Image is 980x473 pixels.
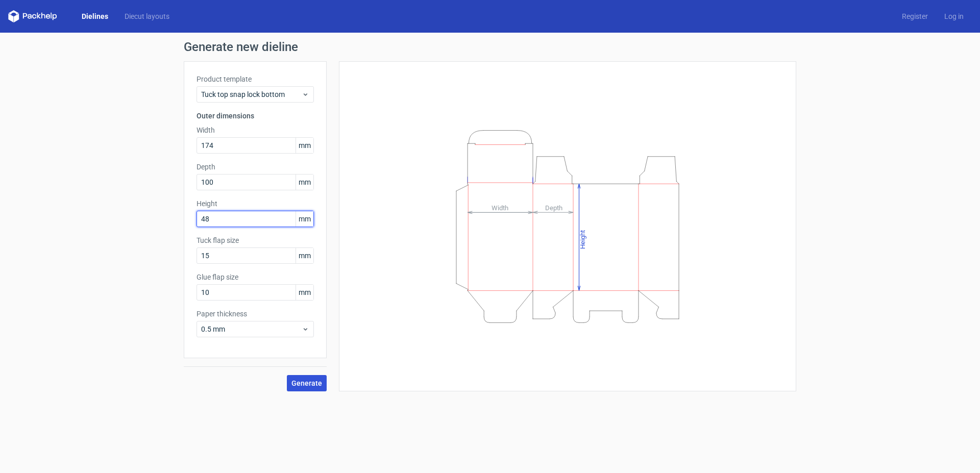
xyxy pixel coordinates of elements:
[296,138,313,153] span: mm
[184,41,796,53] h1: Generate new dieline
[197,198,314,209] label: Height
[492,204,508,211] tspan: Width
[201,324,302,334] span: 0.5 mm
[73,11,116,21] a: Dielines
[197,272,314,282] label: Glue flap size
[116,11,178,21] a: Diecut layouts
[197,111,314,121] h3: Outer dimensions
[579,230,586,248] tspan: Height
[201,89,302,99] span: Tuck top snap lock bottom
[287,375,327,391] button: Generate
[894,11,936,21] a: Register
[296,285,313,300] span: mm
[936,11,972,21] a: Log in
[296,248,313,263] span: mm
[296,175,313,190] span: mm
[197,162,314,172] label: Depth
[291,380,322,387] span: Generate
[296,211,313,227] span: mm
[197,125,314,135] label: Width
[545,204,562,211] tspan: Depth
[197,74,314,84] label: Product template
[197,235,314,245] label: Tuck flap size
[197,309,314,319] label: Paper thickness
